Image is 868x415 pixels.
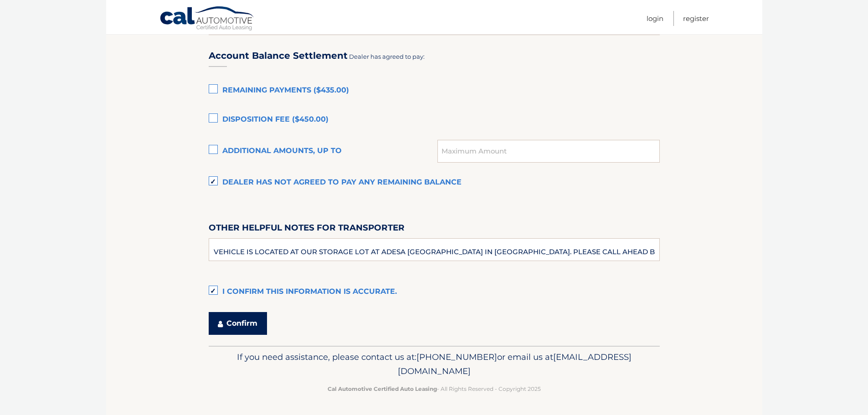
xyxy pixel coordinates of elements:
a: Register [683,11,709,26]
input: Maximum Amount [437,140,659,163]
label: Disposition Fee ($450.00) [209,111,660,129]
label: Other helpful notes for transporter [209,221,405,238]
h3: Account Balance Settlement [209,50,348,61]
label: I confirm this information is accurate. [209,283,660,301]
label: Additional amounts, up to [209,142,438,160]
label: Remaining Payments ($435.00) [209,82,660,100]
label: Dealer has not agreed to pay any remaining balance [209,174,660,192]
button: Confirm [209,312,267,335]
p: - All Rights Reserved - Copyright 2025 [215,384,654,394]
p: If you need assistance, please contact us at: or email us at [215,350,654,379]
span: [PHONE_NUMBER] [416,352,497,362]
a: Login [647,11,663,26]
a: Cal Automotive [159,6,255,32]
span: Dealer has agreed to pay: [349,53,425,60]
strong: Cal Automotive Certified Auto Leasing [328,385,437,392]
